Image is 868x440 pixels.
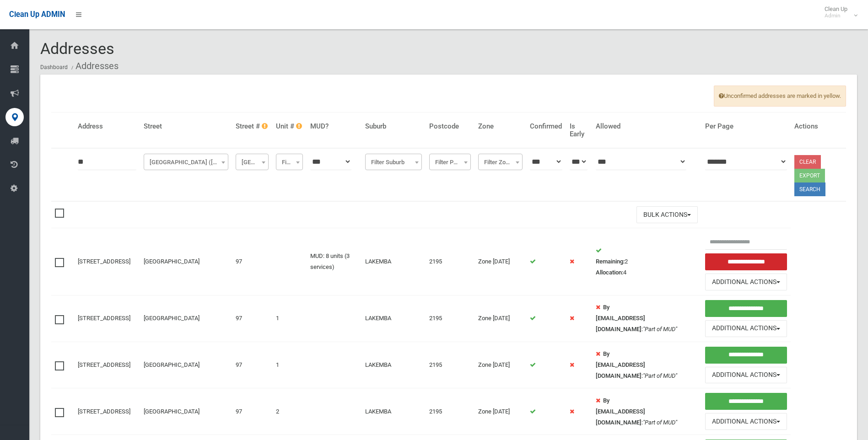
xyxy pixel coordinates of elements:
a: [STREET_ADDRESS] [78,361,130,368]
h4: Street # [236,123,269,130]
span: Unconfirmed addresses are marked in yellow. [714,86,846,107]
button: Additional Actions [705,367,787,384]
button: Additional Actions [705,320,787,337]
a: Clear [794,155,821,169]
strong: Remaining: [596,258,625,265]
td: [GEOGRAPHIC_DATA] [140,228,232,295]
h4: Suburb [365,123,422,130]
strong: By [EMAIL_ADDRESS][DOMAIN_NAME] [596,350,645,379]
td: : [592,342,701,388]
button: Bulk Actions [636,206,698,223]
td: 2 4 [592,228,701,295]
td: 2195 [426,342,474,388]
button: Search [794,182,825,196]
span: Filter Street # [236,154,269,170]
span: Yangoora Road (LAKEMBA) [144,154,228,170]
h4: Unit # [276,123,303,130]
span: Yangoora Road (LAKEMBA) [146,156,226,169]
td: 2195 [426,228,474,295]
span: Filter Zone [480,156,521,169]
td: 97 [232,388,272,435]
button: Additional Actions [705,274,787,290]
td: 2195 [426,388,474,435]
li: Addresses [69,58,119,75]
td: Zone [DATE] [474,388,527,435]
small: Admin [825,12,847,19]
td: [GEOGRAPHIC_DATA] [140,388,232,435]
td: 2 [272,388,307,435]
td: [GEOGRAPHIC_DATA] [140,342,232,388]
h4: Zone [478,123,523,130]
a: [STREET_ADDRESS] [78,258,130,265]
button: Additional Actions [705,413,787,430]
h4: Confirmed [530,123,562,130]
td: Zone [DATE] [474,228,527,295]
td: 2195 [426,295,474,342]
span: Filter Zone [478,154,523,170]
td: 97 [232,295,272,342]
h4: Postcode [429,123,470,130]
span: Clean Up ADMIN [9,10,65,19]
span: Filter Unit # [278,156,301,169]
em: "Part of MUD" [643,372,677,379]
span: Filter Postcode [429,154,470,170]
h4: Address [78,123,136,130]
td: LAKEMBA [361,388,426,435]
a: [STREET_ADDRESS] [78,315,130,322]
span: Filter Suburb [365,154,422,170]
span: Filter Unit # [276,154,303,170]
td: [GEOGRAPHIC_DATA] [140,295,232,342]
h4: Street [144,123,228,130]
em: "Part of MUD" [643,326,677,333]
strong: Allocation: [596,269,623,276]
td: 97 [232,228,272,295]
span: Clean Up [820,5,857,19]
td: : [592,295,701,342]
td: MUD: 8 units (3 services) [307,228,362,295]
h4: Is Early [570,123,589,138]
h4: MUD? [310,123,358,130]
h4: Per Page [705,123,787,130]
td: Zone [DATE] [474,342,527,388]
a: Dashboard [40,64,68,70]
em: "Part of MUD" [643,419,677,426]
span: Filter Street # [238,156,266,169]
td: 1 [272,342,307,388]
span: Addresses [40,39,114,58]
td: LAKEMBA [361,295,426,342]
td: LAKEMBA [361,228,426,295]
h4: Allowed [596,123,697,130]
strong: By [EMAIL_ADDRESS][DOMAIN_NAME] [596,304,645,333]
h4: Actions [794,123,842,130]
span: Filter Postcode [431,156,468,169]
td: Zone [DATE] [474,295,527,342]
td: 1 [272,295,307,342]
td: LAKEMBA [361,342,426,388]
span: Filter Suburb [367,156,420,169]
strong: By [EMAIL_ADDRESS][DOMAIN_NAME] [596,397,645,426]
td: 97 [232,342,272,388]
td: : [592,388,701,435]
a: [STREET_ADDRESS] [78,408,130,415]
button: Export [794,169,825,182]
